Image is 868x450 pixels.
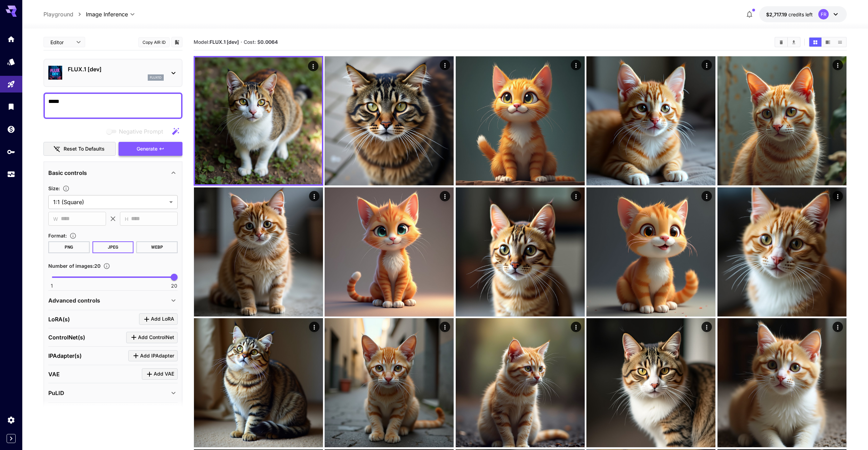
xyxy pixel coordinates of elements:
[7,434,16,443] button: Expand sidebar
[119,127,163,136] span: Negative Prompt
[43,10,86,18] nav: breadcrumb
[7,170,15,179] div: Usage
[586,56,715,185] img: 2Q==
[53,215,58,223] span: W
[68,65,164,73] p: FLUX.1 [dev]
[194,318,323,447] img: 9k=
[194,187,323,316] img: 2Q==
[151,315,174,323] span: Add LoRA
[586,187,715,316] img: Z
[48,164,178,181] div: Basic controls
[43,10,73,18] a: Playground
[244,39,278,45] span: Cost: $
[571,191,581,201] div: Actions
[48,333,85,341] p: ControlNet(s)
[717,56,846,185] img: 9k=
[7,35,15,43] div: Home
[809,37,847,47] div: Show media in grid viewShow media in video viewShow media in list view
[67,232,79,239] button: Choose the file format for the output image.
[48,385,178,401] div: PuLID
[50,39,72,46] span: Editor
[86,10,128,18] span: Image Inference
[833,60,843,70] div: Actions
[325,56,454,185] img: Z
[48,263,100,269] span: Number of images : 20
[138,37,170,47] button: Copy AIR ID
[48,389,64,397] p: PuLID
[759,6,847,22] button: $2,717.19347FR
[136,241,178,253] button: WEBP
[100,263,113,270] button: Specify how many images to generate in a single request. Each image generation will be charged se...
[48,315,70,323] p: LoRA(s)
[7,102,15,111] div: Library
[833,191,843,201] div: Actions
[194,39,239,45] span: Model:
[325,187,454,316] img: 2Q==
[260,39,278,45] b: 0.0064
[142,368,178,380] button: Click to add VAE
[48,370,60,378] p: VAE
[571,60,581,70] div: Actions
[154,370,174,378] span: Add VAE
[818,9,829,19] div: FR
[788,11,813,17] span: credits left
[456,187,585,316] img: 9k=
[174,38,180,46] button: Add to library
[210,39,239,45] b: FLUX.1 [dev]
[702,322,712,332] div: Actions
[48,352,82,360] p: IPAdapter(s)
[788,38,800,47] button: Download All
[119,142,182,156] button: Generate
[48,296,100,305] p: Advanced controls
[51,282,53,289] span: 1
[822,38,834,47] button: Show media in video view
[833,322,843,332] div: Actions
[105,127,169,136] span: Negative prompts are not compatible with the selected model.
[766,11,813,18] div: $2,717.19347
[702,60,712,70] div: Actions
[43,142,116,156] button: Reset to defaults
[150,75,162,80] p: flux1d
[48,62,178,83] div: FLUX.1 [dev]flux1d
[571,322,581,332] div: Actions
[586,318,715,447] img: 9k=
[717,187,846,316] img: 2Q==
[195,57,322,184] img: 2Q==
[702,191,712,201] div: Actions
[775,38,787,47] button: Clear All
[137,145,157,153] span: Generate
[140,352,174,360] span: Add IPAdapter
[7,147,15,156] div: API Keys
[125,215,128,223] span: H
[834,38,846,47] button: Show media in list view
[48,292,178,309] div: Advanced controls
[48,241,90,253] button: PNG
[241,38,242,46] p: ·
[456,56,585,185] img: 9k=
[766,11,788,17] span: $2,717.19
[60,185,72,192] button: Adjust the dimensions of the generated image by specifying its width and height in pixels, or sel...
[138,333,174,342] span: Add ControlNet
[7,125,15,134] div: Wallet
[126,332,178,343] button: Click to add ControlNet
[456,318,585,447] img: Z
[7,80,15,89] div: Playground
[7,57,15,66] div: Models
[308,61,318,71] div: Actions
[774,37,801,47] div: Clear AllDownload All
[92,241,134,253] button: JPEG
[440,60,451,70] div: Actions
[48,169,87,177] p: Basic controls
[809,38,821,47] button: Show media in grid view
[139,313,178,325] button: Click to add LoRA
[717,318,846,447] img: 9k=
[309,322,319,332] div: Actions
[53,198,167,206] span: 1:1 (Square)
[171,282,177,289] span: 20
[7,416,15,424] div: Settings
[48,233,67,239] span: Format :
[309,191,319,201] div: Actions
[48,185,60,191] span: Size :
